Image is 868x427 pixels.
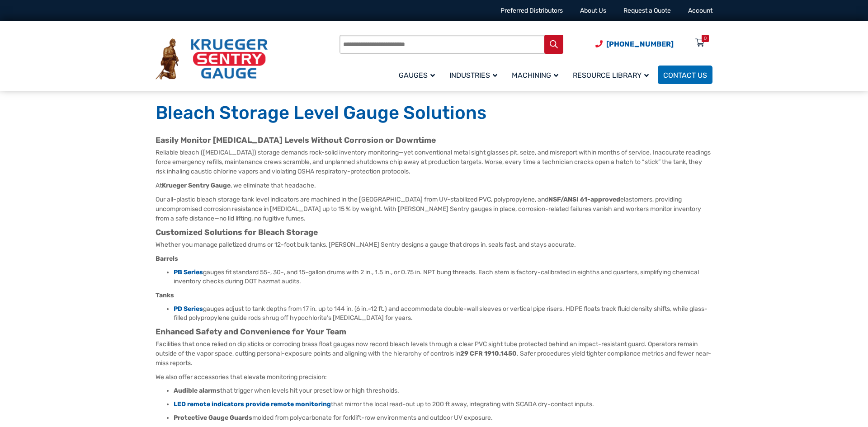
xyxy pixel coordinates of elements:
b: Tanks [156,291,174,299]
b: Barrels [156,255,178,263]
div: 0 [704,35,707,42]
a: Contact Us [658,66,712,84]
span: Resource Library [573,71,649,80]
a: Phone Number (920) 434-8860 [595,38,674,50]
span: elastomers, providing uncompromised corrosion resistance in [MEDICAL_DATA] up to 15 % by weight. ... [156,196,701,222]
span: . Safer procedures yield tighter compliance metrics and fewer near-miss reports. [156,350,711,367]
span: that trigger when levels hit your preset low or high thresholds. [220,387,399,394]
a: Gauges [393,64,444,85]
span: At [156,182,162,189]
a: Request a Quote [623,7,671,14]
a: LED remote indicators provide remote monitoring [174,400,331,408]
span: gauges fit standard 55-, 30-, and 15-gallon drums with 2 in., 1.5 in., or 0.75 in. NPT bung threa... [174,268,699,285]
a: Industries [444,64,506,85]
h1: Bleach Storage Level Gauge Solutions [156,102,712,124]
span: that mirror the local read-out up to 200 ft away, integrating with SCADA dry-contact inputs. [331,400,594,408]
span: Our all-plastic bleach storage tank level indicators are machined in the [GEOGRAPHIC_DATA] from U... [156,196,548,203]
b: Easily Monitor [MEDICAL_DATA] Levels Without Corrosion or Downtime [156,136,436,145]
a: Account [688,7,712,14]
img: Krueger Sentry Gauge [156,38,268,80]
span: Contact Us [663,71,707,80]
span: Machining [512,71,558,80]
a: Resource Library [567,64,658,85]
span: molded from polycarbonate for forklift-row environments and outdoor UV exposure. [252,414,493,422]
b: Enhanced Safety and Convenience for Your Team [156,327,346,336]
span: Industries [449,71,497,80]
b: 29 CFR 1910.1450 [460,350,517,357]
a: Preferred Distributors [500,7,563,14]
a: PD Series [174,305,203,313]
b: Protective Gauge Guards [174,414,252,422]
span: Reliable bleach ([MEDICAL_DATA]) storage demands rock-solid inventory monitoring—yet conventional... [156,149,711,175]
b: Customized Solutions for Bleach Storage [156,228,318,237]
span: Facilities that once relied on dip sticks or corroding brass float gauges now record bleach level... [156,340,698,357]
a: Machining [506,64,567,85]
span: Gauges [399,71,435,80]
b: NSF/ANSI 61-approved [548,196,620,203]
b: Audible alarms [174,387,220,394]
span: gauges adjust to tank depths from 17 in. up to 144 in. (6 in.–12 ft.) and accommodate double-wall... [174,305,708,322]
span: Whether you manage palletized drums or 12-foot bulk tanks, [PERSON_NAME] Sentry designs a gauge t... [156,241,576,249]
span: [PHONE_NUMBER] [606,40,674,48]
b: Krueger Sentry Gauge [162,182,231,189]
a: About Us [580,7,606,14]
a: PB Series [174,268,203,276]
span: , we eliminate that headache. [231,182,316,189]
span: We also offer accessories that elevate monitoring precision: [156,373,327,381]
